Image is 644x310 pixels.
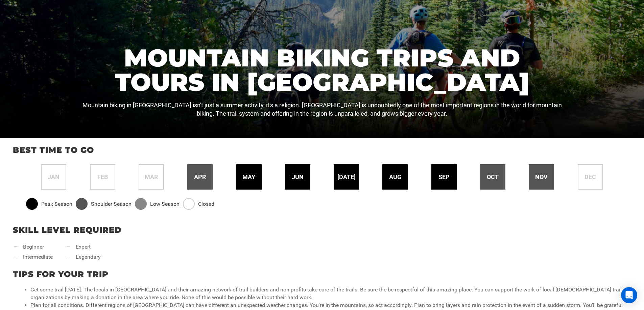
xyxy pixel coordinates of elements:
[337,173,356,181] span: [DATE]
[621,287,637,303] div: Open Intercom Messenger
[66,243,71,251] span: —
[14,253,18,261] span: —
[194,173,206,181] span: apr
[66,243,101,251] li: expert
[198,200,214,208] span: Closed
[13,144,631,156] p: Best time to go
[91,200,132,208] span: Shoulder Season
[81,46,564,94] h1: Mountain Biking Trips and Tours in [GEOGRAPHIC_DATA]
[66,253,71,261] span: —
[535,173,548,181] span: nov
[14,243,53,251] li: beginner
[145,173,158,181] span: mar
[438,173,450,181] span: sep
[389,173,401,181] span: aug
[150,200,180,208] span: Low Season
[14,243,18,251] span: —
[292,173,304,181] span: jun
[30,286,627,302] li: Get some trail [DATE]. The locals in [GEOGRAPHIC_DATA] and their amazing network of trail builder...
[487,173,499,181] span: oct
[13,269,631,280] p: Tips for your trip
[14,253,53,261] li: intermediate
[13,224,631,236] p: Skill Level Required
[66,253,101,261] li: legendary
[41,200,72,208] span: Peak Season
[81,101,564,118] p: Mountain biking in [GEOGRAPHIC_DATA] isn't just a summer activity, it's a religion. [GEOGRAPHIC_D...
[97,173,108,181] span: feb
[242,173,255,181] span: may
[48,173,59,181] span: jan
[585,173,596,181] span: dec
